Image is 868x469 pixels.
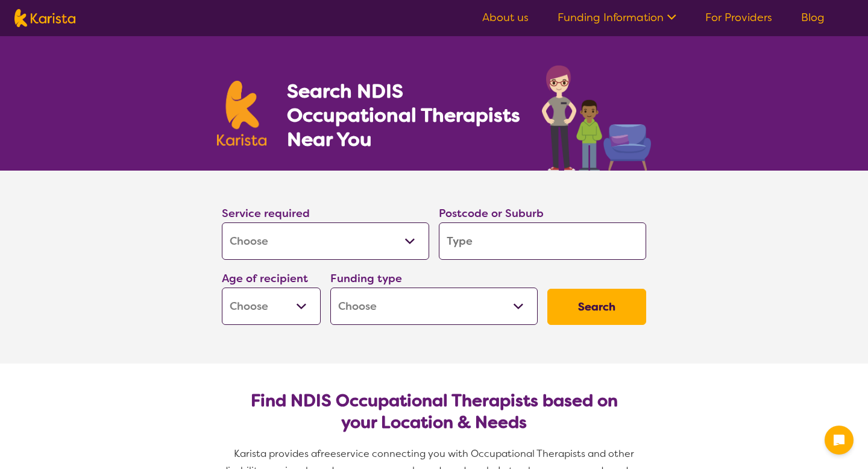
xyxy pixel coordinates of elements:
[542,65,651,171] img: occupational-therapy
[439,206,544,221] label: Postcode or Suburb
[222,271,308,286] label: Age of recipient
[317,447,336,460] span: free
[705,10,772,25] a: For Providers
[287,79,521,151] h1: Search NDIS Occupational Therapists Near You
[558,10,676,25] a: Funding Information
[234,447,317,460] span: Karista provides a
[547,289,646,325] button: Search
[801,10,825,25] a: Blog
[482,10,529,25] a: About us
[439,222,646,260] input: Type
[330,271,402,286] label: Funding type
[231,390,637,433] h2: Find NDIS Occupational Therapists based on your Location & Needs
[14,9,75,27] img: Karista logo
[222,206,310,221] label: Service required
[217,81,266,146] img: Karista logo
